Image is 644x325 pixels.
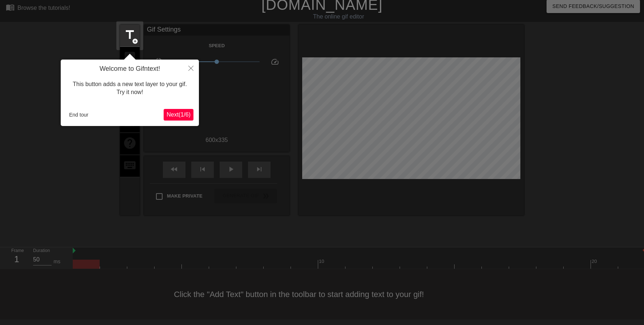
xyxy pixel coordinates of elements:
[66,65,193,73] h4: Welcome to Gifntext!
[183,60,199,76] button: Close
[66,109,91,120] button: End tour
[167,111,191,118] span: Next ( 1 / 6 )
[66,73,193,104] div: This button adds a new text layer to your gif. Try it now!
[164,109,193,121] button: Next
